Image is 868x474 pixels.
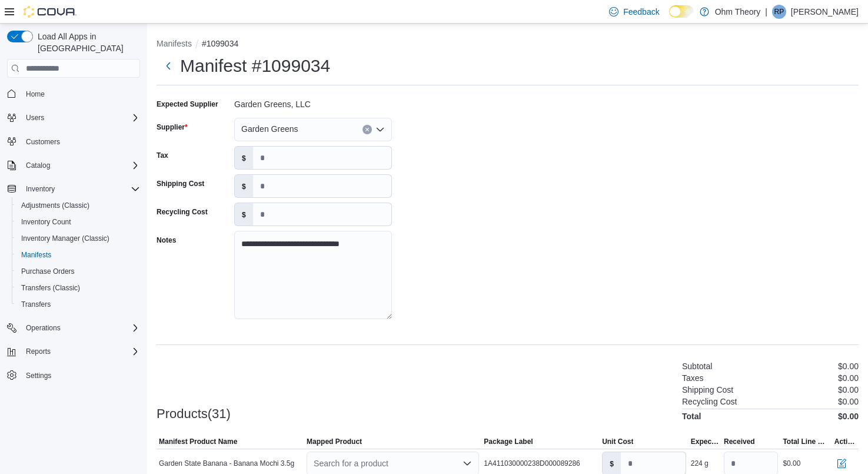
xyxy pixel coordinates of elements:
span: Transfers (Classic) [21,283,80,293]
span: Adjustments (Classic) [16,198,140,213]
button: Operations [2,320,145,336]
span: Reports [26,347,51,356]
nav: An example of EuiBreadcrumbs [157,38,859,52]
button: Open list of options [463,459,472,468]
label: Expected Supplier [157,100,218,109]
a: Manifests [16,248,56,262]
a: Settings [21,369,56,383]
button: Reports [21,344,55,359]
a: Adjustments (Classic) [16,198,94,213]
div: $0.00 [783,459,800,468]
button: Catalog [21,158,55,173]
button: Clear input [363,125,372,134]
span: Transfers [16,297,140,311]
input: Dark Mode [669,5,694,18]
label: Recycling Cost [157,207,208,217]
p: $0.00 [838,385,859,395]
span: Purchase Orders [16,264,140,279]
span: Feedback [623,6,659,18]
span: Operations [26,323,61,333]
button: Users [2,110,145,126]
div: Garden Greens, LLC [234,95,392,109]
span: Unit Cost [602,437,633,446]
span: Adjustments (Classic) [21,201,89,210]
h6: Taxes [682,373,704,383]
button: Next [157,54,180,78]
span: Manifests [21,250,51,260]
p: Ohm Theory [715,5,761,19]
span: Purchase Orders [21,267,75,276]
label: Shipping Cost [157,179,204,188]
span: Settings [21,368,140,383]
span: Load All Apps in [GEOGRAPHIC_DATA] [33,31,140,54]
p: $0.00 [838,373,859,383]
span: Transfers (Classic) [16,281,140,295]
span: Manifests [16,248,140,262]
button: Inventory Count [12,214,145,230]
button: Transfers (Classic) [12,280,145,296]
nav: Complex example [7,80,140,415]
p: $0.00 [838,362,859,371]
a: Transfers (Classic) [16,281,85,295]
span: Received [724,437,755,446]
span: Inventory Manager (Classic) [21,234,109,243]
a: Home [21,87,49,101]
h6: Shipping Cost [682,385,733,395]
span: Customers [26,137,60,147]
span: Manifest Product Name [159,437,237,446]
label: Tax [157,151,168,160]
button: Operations [21,321,65,335]
span: Home [21,86,140,101]
button: Inventory Manager (Classic) [12,230,145,247]
button: Purchase Orders [12,263,145,280]
span: Package Label [484,437,533,446]
button: #1099034 [202,39,238,48]
span: Transfers [21,300,51,309]
p: | [765,5,767,19]
h6: Subtotal [682,362,712,371]
span: Inventory Count [16,215,140,229]
label: $ [235,147,253,169]
span: Operations [21,321,140,335]
span: Home [26,90,45,99]
span: Users [21,111,140,125]
span: Total Line Cost [783,437,829,446]
button: Home [2,85,145,102]
button: Adjustments (Classic) [12,197,145,214]
p: $0.00 [838,397,859,406]
a: Purchase Orders [16,264,79,279]
div: 224 g [691,459,709,468]
button: Manifests [12,247,145,263]
h4: $0.00 [838,412,859,421]
span: Inventory Count [21,217,71,227]
span: Garden Greens [241,122,298,136]
button: Open list of options [375,125,385,134]
a: Transfers [16,297,55,311]
h4: Total [682,412,701,421]
span: Garden State Banana - Banana Mochi 3.5g [159,459,294,468]
button: Users [21,111,49,125]
button: Reports [2,343,145,360]
button: Transfers [12,296,145,313]
a: Inventory Count [16,215,76,229]
span: Users [26,113,44,122]
label: Notes [157,236,176,245]
span: 1A411030000238D000089286 [484,459,580,468]
span: Reports [21,344,140,359]
label: Supplier [157,122,188,132]
span: Catalog [21,158,140,173]
span: Actions [834,437,856,446]
span: RP [774,5,784,19]
button: Customers [2,133,145,150]
label: $ [235,203,253,226]
a: Customers [21,135,65,149]
button: Manifests [157,39,192,48]
h1: Manifest #1099034 [180,54,330,78]
button: Catalog [2,157,145,174]
button: Inventory [21,182,59,196]
h6: Recycling Cost [682,397,737,406]
label: $ [235,175,253,197]
img: Cova [24,6,77,18]
span: Customers [21,134,140,149]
